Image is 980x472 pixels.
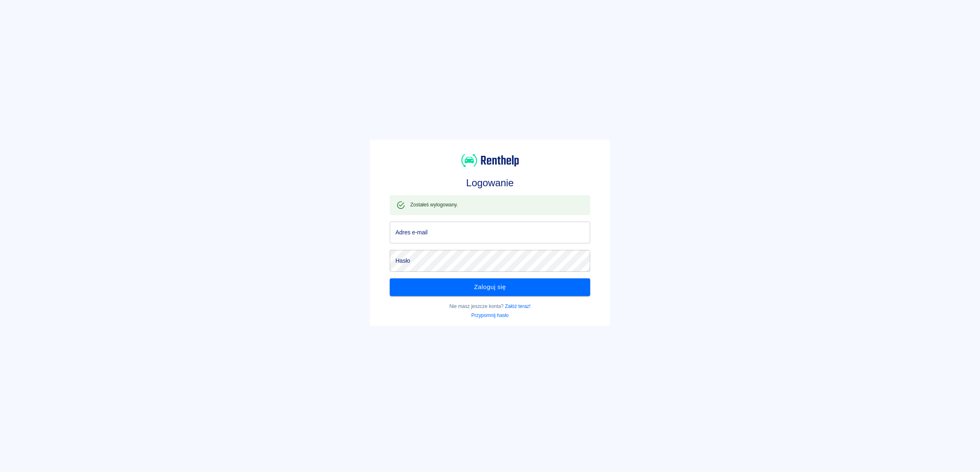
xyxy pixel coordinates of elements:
[410,198,458,213] div: Zostałeś wylogowany.
[471,312,509,318] a: Przypomnij hasło
[390,303,590,310] p: Nie masz jeszcze konta?
[461,153,519,168] img: Renthelp logo
[390,177,590,189] h3: Logowanie
[505,303,531,309] a: Załóż teraz!
[390,278,590,296] button: Zaloguj się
